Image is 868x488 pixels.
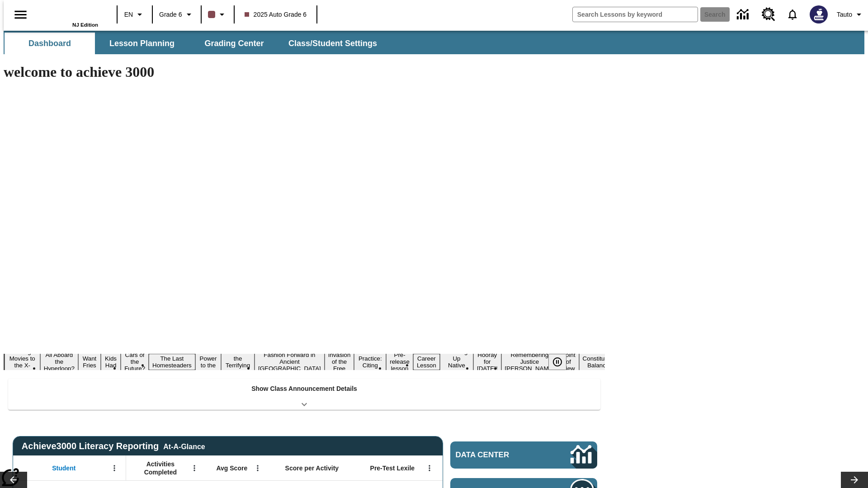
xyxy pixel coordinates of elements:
div: Show Class Announcement Details [8,379,600,410]
a: Notifications [781,3,804,26]
button: Lesson Planning [97,33,187,54]
button: Grade: Grade 6, Select a grade [156,6,198,23]
div: SubNavbar [4,31,864,54]
button: Slide 7 Solar Power to the People [195,347,222,377]
span: Tauto [837,10,852,19]
button: Slide 9 Fashion Forward in Ancient Rome [255,350,325,373]
button: Slide 12 Pre-release lesson [386,350,413,373]
a: Data Center [731,2,756,27]
a: Home [39,4,98,22]
button: Slide 14 Cooking Up Native Traditions [440,347,473,377]
p: Show Class Announcement Details [251,384,357,394]
button: Open side menu [7,1,34,28]
span: Student [52,464,75,472]
div: Home [39,3,98,28]
a: Data Center [450,441,597,469]
span: NJ Edition [72,22,98,28]
span: Grade 6 [159,10,182,19]
div: SubNavbar [4,33,385,54]
button: Open Menu [423,461,436,475]
div: Pause [548,354,576,370]
button: Slide 10 The Invasion of the Free CD [325,343,354,380]
button: Slide 5 Cars of the Future? [121,350,149,373]
button: Class/Student Settings [281,33,384,54]
button: Pause [548,354,566,370]
span: Activities Completed [131,460,190,476]
button: Grading Center [189,33,279,54]
button: Select a new avatar [804,3,833,26]
button: Slide 2 All Aboard the Hyperloop? [40,350,78,373]
button: Language: EN, Select a language [120,6,149,23]
div: At-A-Glance [163,441,205,451]
button: Lesson carousel, Next [841,472,868,488]
span: 2025 Auto Grade 6 [245,10,307,19]
span: Avg Score [216,464,247,472]
span: Pre-Test Lexile [370,464,415,472]
h1: welcome to achieve 3000 [4,64,605,80]
span: Data Center [456,450,540,460]
button: Slide 18 The Constitution's Balancing Act [579,347,623,377]
img: Avatar [810,5,828,23]
button: Open Menu [251,461,264,475]
span: Achieve3000 Literacy Reporting [22,441,205,451]
button: Slide 1 Taking Movies to the X-Dimension [5,347,40,377]
input: search field [573,7,698,22]
button: Slide 11 Mixed Practice: Citing Evidence [354,347,386,377]
button: Slide 13 Career Lesson [413,354,440,370]
button: Slide 16 Remembering Justice O'Connor [501,350,558,373]
button: Slide 3 Do You Want Fries With That? [78,340,101,384]
span: Score per Activity [285,464,339,472]
button: Profile/Settings [833,6,868,23]
button: Slide 4 Dirty Jobs Kids Had To Do [101,340,121,384]
button: Dashboard [5,33,95,54]
button: Slide 15 Hooray for Constitution Day! [473,350,501,373]
button: Class color is dark brown. Change class color [204,6,231,23]
a: Resource Center, Will open in new tab [756,2,781,27]
button: Open Menu [188,461,201,475]
button: Slide 6 The Last Homesteaders [149,354,195,370]
button: Open Menu [108,461,121,475]
button: Slide 8 Attack of the Terrifying Tomatoes [221,347,255,377]
span: EN [124,10,133,19]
